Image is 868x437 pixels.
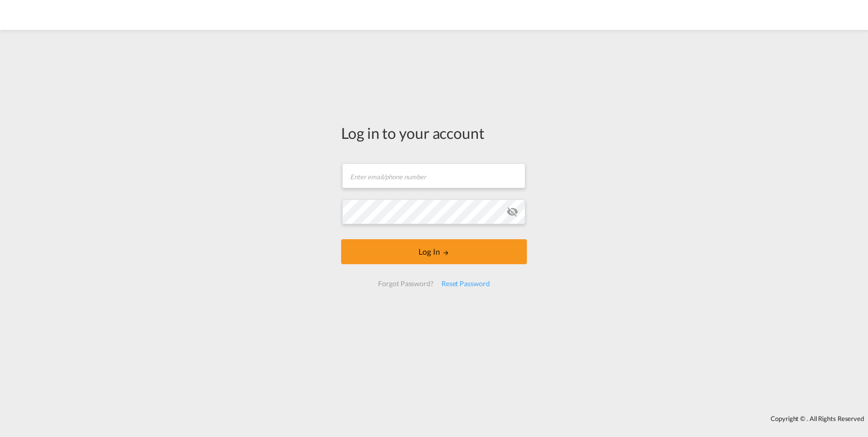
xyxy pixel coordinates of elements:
[506,206,518,218] md-icon: icon-eye-off
[341,239,527,264] button: LOGIN
[437,275,494,293] div: Reset Password
[341,122,527,143] div: Log in to your account
[342,163,525,188] input: Enter email/phone number
[374,275,437,293] div: Forgot Password?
